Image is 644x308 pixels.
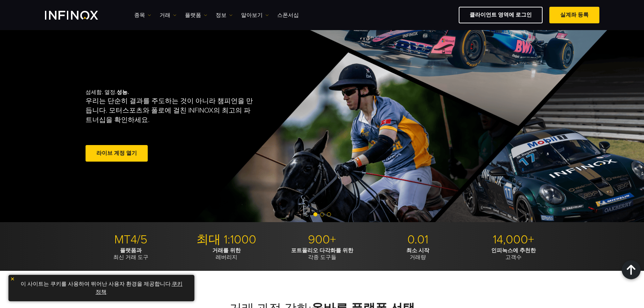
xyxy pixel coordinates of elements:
p: 우리는 단순히 결과를 주도하는 것이 아니라 챔피언을 만듭니다. 모터스포츠와 폴로에 걸친 INFINOX의 최고의 파트너십을 확인하세요. [86,96,256,125]
img: yellow close icon [10,277,15,281]
p: 각종 도구들 [277,247,367,261]
p: MT4/5 [86,232,176,247]
p: 최신 거래 도구 [86,247,176,261]
strong: 최소 시작 [406,247,429,254]
p: 거래량 [373,247,463,261]
a: 라이브 계정 열기 [86,145,148,162]
a: 스폰서십 [277,11,299,19]
a: 종목 [134,11,151,19]
p: 고객수 [468,247,559,261]
strong: 인피녹스에 추천한 [491,247,536,254]
strong: 포트폴리오 다각화를 위한 [291,247,353,254]
a: 플랫폼 [185,11,207,19]
strong: 성능. [117,89,129,96]
p: 14,000+ [468,232,559,247]
a: 알아보기 [241,11,269,19]
strong: 거래를 위한 [212,247,241,254]
p: 900+ [277,232,367,247]
span: Go to slide 1 [313,212,317,216]
a: 클라이언트 영역에 로그인 [459,7,543,23]
a: 거래 [160,11,176,19]
span: Go to slide 2 [320,212,324,216]
strong: 플랫폼과 [120,247,142,254]
div: 섬세함. 열정. [86,78,299,174]
p: 레버리지 [181,247,272,261]
p: 0.01 [373,232,463,247]
a: 정보 [216,11,233,19]
p: 이 사이트는 쿠키를 사용하여 뛰어난 사용자 환경을 제공합니다. . [12,278,191,298]
span: Go to slide 3 [327,212,331,216]
a: INFINOX Logo [45,11,114,20]
a: 실계좌 등록 [549,7,599,23]
p: 최대 1:1000 [181,232,272,247]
